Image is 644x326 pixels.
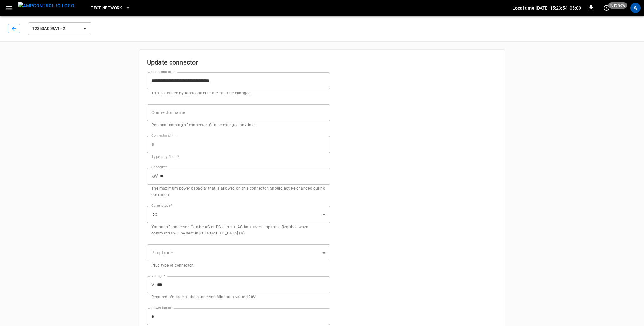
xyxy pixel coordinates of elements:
[32,25,79,32] span: T2350A009A1 - 2
[147,206,330,223] div: DC
[151,154,325,160] p: Typically 1 or 2.
[513,5,534,11] p: Local time
[88,2,133,14] button: Test Network
[151,262,325,269] p: Plug type of connector.
[608,2,627,9] span: just now
[151,165,167,170] label: Capacity
[151,294,325,301] p: Required. Voltage at the connector. Minimum value 120V
[151,282,154,288] p: V
[151,203,172,208] label: Current type
[151,133,173,138] label: Connector id
[151,122,325,128] p: Personal naming of connector. Can be changed anytime.
[18,2,74,10] img: ampcontrol.io logo
[28,22,91,35] button: T2350A009A1 - 2
[630,3,641,13] div: profile-icon
[536,5,581,11] p: [DATE] 15:23:54 -05:00
[151,70,175,75] label: Connector uuid
[151,305,171,310] label: Power factor
[151,224,325,237] p: 'Output of connector. Can be AC or DC current. AC has several options. Required when commands wil...
[151,173,158,180] p: kW
[91,4,122,12] span: Test Network
[147,57,497,67] h6: Update connector
[151,90,325,97] p: This is defined by Ampcontrol and cannot be changed.
[601,3,612,13] button: set refresh interval
[151,274,165,279] label: Voltage
[151,186,325,198] p: The maximum power capacity that is allowed on this connector. Should not be changed during operat...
